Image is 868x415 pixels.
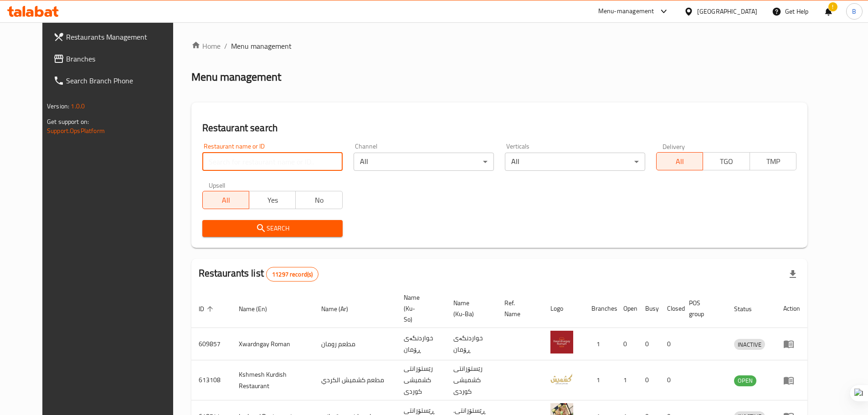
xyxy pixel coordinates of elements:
[239,303,279,314] span: Name (En)
[782,263,804,285] div: Export file
[584,328,616,360] td: 1
[396,360,446,400] td: رێستۆرانتی کشمیشى كوردى
[852,6,856,16] span: B
[191,70,281,84] h2: Menu management
[202,191,249,209] button: All
[660,360,682,400] td: 0
[396,328,446,360] td: خواردنگەی ڕۆمان
[202,153,343,171] input: Search for restaurant name or ID..
[584,289,616,328] th: Branches
[754,155,793,168] span: TMP
[453,297,486,319] span: Name (Ku-Ba)
[689,297,716,319] span: POS group
[638,328,660,360] td: 0
[231,360,314,400] td: Kshmesh Kurdish Restaurant
[616,328,638,360] td: 0
[191,41,807,51] nav: breadcrumb
[199,303,216,314] span: ID
[446,360,497,400] td: رێستۆرانتی کشمیشى كوردى
[66,31,180,42] span: Restaurants Management
[663,143,685,149] label: Delivery
[656,152,703,170] button: All
[46,48,187,70] a: Branches
[46,26,187,48] a: Restaurants Management
[47,100,69,112] span: Version:
[543,289,584,328] th: Logo
[295,191,342,209] button: No
[660,289,682,328] th: Closed
[47,125,105,137] a: Support.OpsPlatform
[550,367,573,390] img: Kshmesh Kurdish Restaurant
[660,155,699,168] span: All
[231,328,314,360] td: Xwardngay Roman
[616,360,638,400] td: 1
[314,328,396,360] td: مطعم رومان
[638,360,660,400] td: 0
[314,360,396,400] td: مطعم كشميش الكردي
[505,153,645,171] div: All
[776,289,807,328] th: Action
[66,53,180,64] span: Branches
[750,152,796,170] button: TMP
[354,153,494,171] div: All
[249,191,296,209] button: Yes
[660,328,682,360] td: 0
[321,303,360,314] span: Name (Ar)
[734,303,764,314] span: Status
[253,194,292,207] span: Yes
[783,338,800,349] div: Menu
[199,266,319,282] h2: Restaurants list
[707,155,746,168] span: TGO
[550,331,573,354] img: Xwardngay Roman
[66,75,180,86] span: Search Branch Phone
[47,116,89,128] span: Get support on:
[266,267,318,282] div: Total records count
[697,6,757,16] div: [GEOGRAPHIC_DATA]
[46,70,187,92] a: Search Branch Phone
[504,297,532,319] span: Ref. Name
[584,360,616,400] td: 1
[191,360,231,400] td: 613108
[638,289,660,328] th: Busy
[703,152,750,170] button: TGO
[210,223,335,234] span: Search
[209,182,226,188] label: Upsell
[446,328,497,360] td: خواردنگەی ڕۆمان
[598,6,654,17] div: Menu-management
[299,194,339,207] span: No
[202,121,796,135] h2: Restaurant search
[191,328,231,360] td: 609857
[734,339,765,350] div: INACTIVE
[224,41,227,51] li: /
[783,375,800,386] div: Menu
[202,220,343,237] button: Search
[734,375,756,386] span: OPEN
[231,41,292,51] span: Menu management
[734,339,765,350] span: INACTIVE
[71,100,85,112] span: 1.0.0
[404,292,435,325] span: Name (Ku-So)
[267,270,318,279] span: 11297 record(s)
[616,289,638,328] th: Open
[191,41,221,51] a: Home
[206,194,246,207] span: All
